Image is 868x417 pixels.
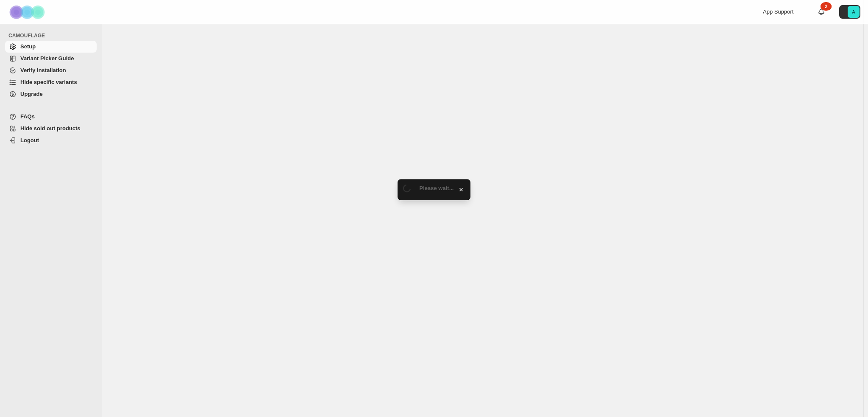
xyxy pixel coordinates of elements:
[20,79,77,85] span: Hide specific variants
[5,53,97,64] a: Variant Picker Guide
[839,5,860,19] button: Avatar with initials A
[5,76,97,88] a: Hide specific variants
[5,123,97,134] a: Hide sold out products
[8,32,97,39] span: CAMOUFLAGE
[20,125,81,132] span: Hide sold out products
[5,88,97,100] a: Upgrade
[20,55,74,62] span: Variant Picker Guide
[763,8,793,15] span: App Support
[852,9,855,14] text: A
[20,137,39,143] span: Logout
[5,134,97,146] a: Logout
[5,41,97,53] a: Setup
[20,67,66,73] span: Verify Installation
[420,185,454,191] span: Please wait...
[5,64,97,76] a: Verify Installation
[20,113,35,120] span: FAQs
[7,0,49,24] img: Camouflage
[817,8,826,16] a: 2
[20,43,36,50] span: Setup
[821,2,832,11] div: 2
[848,6,860,18] span: Avatar with initials A
[5,111,97,123] a: FAQs
[20,91,43,97] span: Upgrade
